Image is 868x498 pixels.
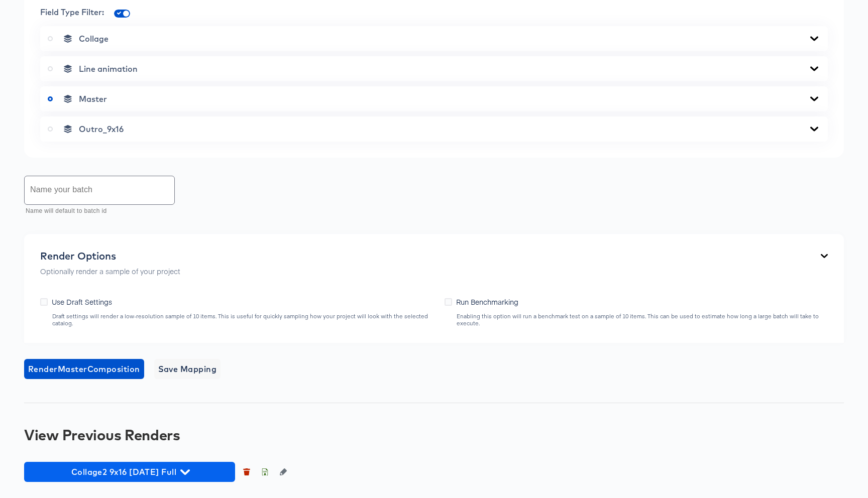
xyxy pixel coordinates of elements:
[40,266,180,276] p: Optionally render a sample of your project
[52,297,112,307] span: Use Draft Settings
[40,7,104,17] span: Field Type Filter:
[52,313,435,327] div: Draft settings will render a low-resolution sample of 10 items. This is useful for quickly sampli...
[26,206,168,216] p: Name will default to batch id
[24,427,844,443] div: View Previous Renders
[79,34,108,44] span: Collage
[456,297,518,307] span: Run Benchmarking
[79,124,124,134] span: Outro_9x16
[40,250,180,262] div: Render Options
[24,359,144,379] button: RenderMasterComposition
[154,359,221,379] button: Save Mapping
[29,465,230,479] span: Collage2 9x16 [DATE] Full
[28,362,140,376] span: Render Master Composition
[79,94,107,104] span: Master
[158,362,217,376] span: Save Mapping
[456,313,828,327] div: Enabling this option will run a benchmark test on a sample of 10 items. This can be used to estim...
[79,64,138,74] span: Line animation
[24,462,235,482] button: Collage2 9x16 [DATE] Full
